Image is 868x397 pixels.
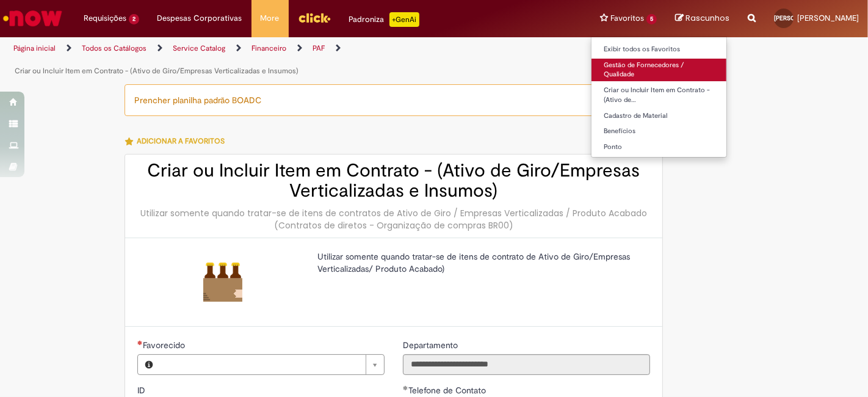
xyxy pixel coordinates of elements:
[408,385,488,396] span: Telefone de Contato
[591,43,726,56] a: Exibir todos os Favoritos
[157,12,242,24] span: Despesas Corporativas
[1,6,64,31] img: ServiceNow
[137,340,143,345] span: Necessários
[349,12,419,27] div: Padroniza
[610,12,644,24] span: Favoritos
[403,340,460,351] span: Somente leitura - Departamento
[261,12,280,24] span: More
[317,250,641,275] p: Utilizar somente quando tratar-se de itens de contrato de Ativo de Giro/Empresas Verticalizadas/ ...
[129,14,139,24] span: 2
[125,128,231,154] button: Adicionar a Favoritos
[137,207,650,231] div: Utilizar somente quando tratar-se de itens de contratos de Ativo de Giro / Empresas Verticalizada...
[138,355,160,374] button: Favorecido, Visualizar este registro
[675,13,729,24] a: Rascunhos
[646,14,657,24] span: 5
[13,43,56,53] a: Página inicial
[143,340,187,351] span: Necessários - Favorecido
[125,84,663,116] div: Prencher planilha padrão BOADC
[15,66,298,76] a: Criar ou Incluir Item em Contrato - (Ativo de Giro/Empresas Verticalizadas e Insumos)
[84,12,126,24] span: Requisições
[137,384,148,396] label: Somente leitura - ID
[173,43,225,53] a: Service Catalog
[251,43,286,53] a: Financeiro
[82,43,146,53] a: Todos os Catálogos
[9,37,570,82] ul: Trilhas de página
[137,385,148,396] span: Somente leitura - ID
[403,354,650,375] input: Departamento
[137,136,225,146] span: Adicionar a Favoritos
[203,263,242,302] img: Criar ou Incluir Item em Contrato - (Ativo de Giro/Empresas Verticalizadas e Insumos)
[313,43,325,53] a: PAF
[591,125,726,138] a: Benefícios
[591,140,726,154] a: Ponto
[298,9,331,27] img: click_logo_yellow_360x200.png
[591,109,726,123] a: Cadastro de Material
[160,355,384,374] a: Limpar campo Favorecido
[403,385,408,390] span: Obrigatório Preenchido
[403,339,460,351] label: Somente leitura - Departamento
[137,161,650,201] h2: Criar ou Incluir Item em Contrato - (Ativo de Giro/Empresas Verticalizadas e Insumos)
[774,14,822,22] span: [PERSON_NAME]
[591,37,727,158] ul: Favoritos
[389,12,419,27] p: +GenAi
[797,13,859,23] span: [PERSON_NAME]
[591,59,726,81] a: Gestão de Fornecedores / Qualidade
[591,84,726,106] a: Criar ou Incluir Item em Contrato - (Ativo de…
[685,12,729,24] span: Rascunhos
